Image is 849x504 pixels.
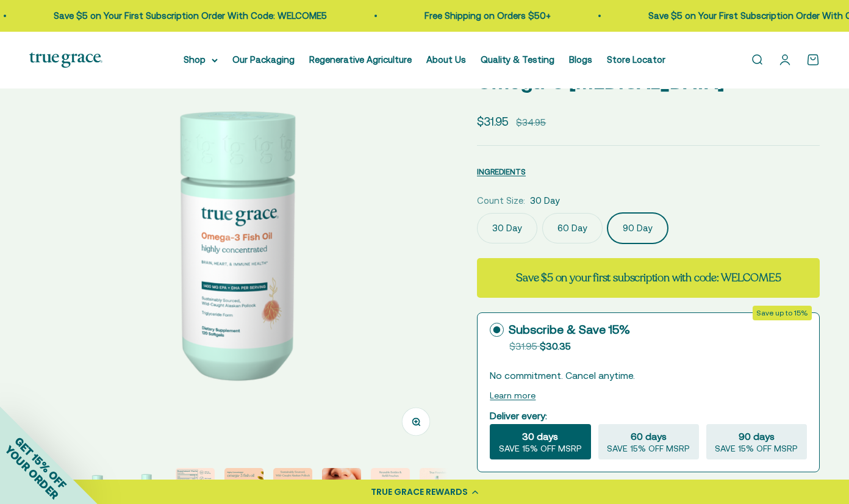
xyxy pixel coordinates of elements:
[12,434,69,491] span: GET 15% OFF
[516,115,546,130] compare-at-price: $34.95
[2,443,61,502] span: YOUR ORDER
[29,35,448,453] img: Omega-3 Fish Oil
[45,9,318,23] p: Save $5 on Your First Subscription Order With Code: WELCOME5
[416,10,542,21] a: Free Shipping on Orders $50+
[477,164,526,179] button: INGREDIENTS
[232,54,295,65] a: Our Packaging
[530,193,560,208] span: 30 Day
[426,54,466,65] a: About Us
[481,54,554,65] a: Quality & Testing
[516,270,781,285] strong: Save $5 on your first subscription with code: WELCOME5
[607,54,665,65] a: Store Locator
[477,167,526,176] span: INGREDIENTS
[569,54,592,65] a: Blogs
[184,52,218,67] summary: Shop
[477,112,509,131] sale-price: $31.95
[309,54,412,65] a: Regenerative Agriculture
[477,193,525,208] legend: Count Size:
[371,486,468,499] div: TRUE GRACE REWARDS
